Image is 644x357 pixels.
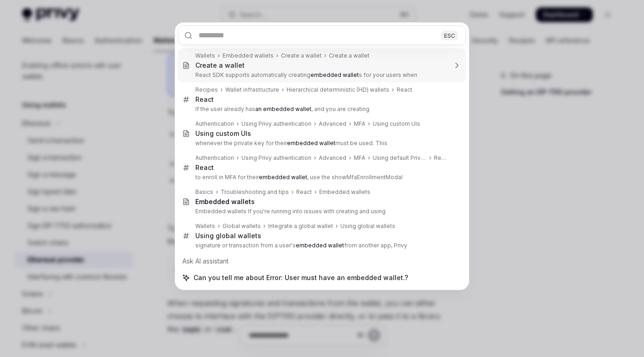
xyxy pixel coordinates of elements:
p: whenever the private key for their must be used. This [195,140,447,147]
div: Advanced [319,154,346,162]
div: Authentication [195,154,234,162]
div: Advanced [319,120,346,128]
p: Embedded wallets If you're running into issues with creating and using [195,208,447,215]
p: React SDK supports automatically creating s for your users when [195,71,447,79]
div: Using default Privy UIs [373,154,427,162]
div: Recipes [195,86,218,94]
div: Using Privy authentication [241,120,311,128]
div: Basics [195,188,213,196]
b: embedded wallet [310,71,359,78]
b: Embedded wallet [195,198,251,205]
div: Using custom UIs [195,129,251,138]
div: Integrate a global wallet [268,222,333,230]
div: Embedded wallets [222,52,274,59]
div: Ask AI assistant [178,253,466,269]
div: React [195,95,214,104]
div: Wallets [195,52,215,59]
b: an embedded wallet [255,105,311,112]
div: Create a wallet [329,52,369,59]
div: React [195,164,214,172]
p: If the user already has , and you are creating [195,105,447,113]
span: Can you tell me about Error: User must have an embedded wallet.? [193,273,408,282]
div: MFA [354,120,365,128]
p: signature or transaction from a user's from another app, Privy [195,242,447,249]
div: Authentication [195,120,234,128]
div: React [434,154,447,162]
div: React [296,188,312,196]
div: Troubleshooting and tips [221,188,289,196]
div: Create a wallet [281,52,322,59]
div: Using Privy authentication [241,154,311,162]
div: Using custom UIs [373,120,420,128]
div: Using global wallets [340,222,395,230]
div: MFA [354,154,365,162]
div: React [397,86,412,94]
div: Wallets [195,222,215,230]
div: ESC [441,30,458,40]
p: to enroll in MFA for their , use the showMfaEnrollmentModal [195,174,447,181]
div: Hierarchical deterministic (HD) wallets [287,86,389,94]
div: Using global wallets [195,232,261,240]
b: embedded wallet [296,242,344,249]
b: embedded wallet [259,174,307,181]
div: Wallet infrastructure [225,86,279,94]
div: Global wallets [222,222,261,230]
b: embedded wallet [287,140,335,146]
div: Embedded wallets [319,188,370,196]
div: Create a wallet [195,61,245,70]
div: s [195,198,255,206]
